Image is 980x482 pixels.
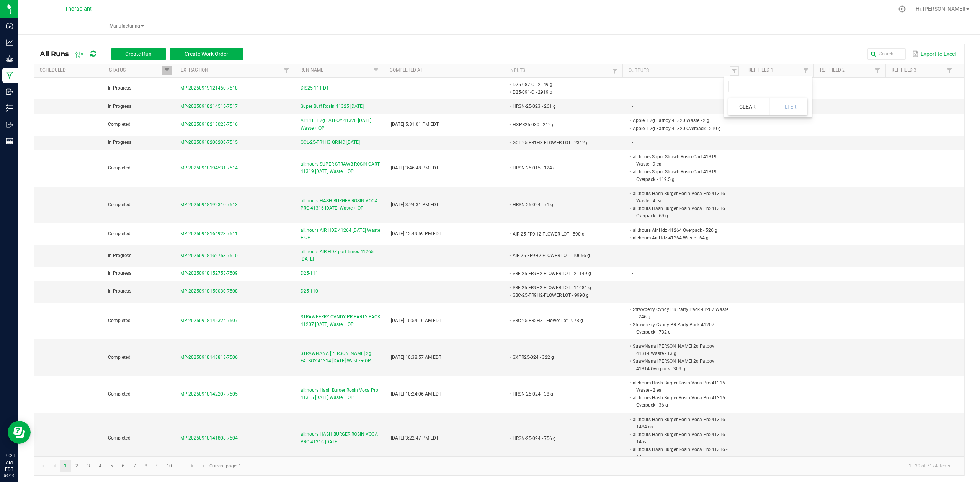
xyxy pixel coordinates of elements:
[164,460,175,472] a: Page 10
[632,168,728,183] li: all:hours Super Strawb Rosin Cart 41319 Overpack - 119.5 g
[503,64,622,78] th: Inputs
[511,121,608,129] li: HXPR25-030 - 212 g
[391,435,439,441] span: [DATE] 3:22:47 PM EDT
[71,460,82,472] a: Page 2
[511,353,608,361] li: SXPR25-024 - 322 g
[511,139,608,147] li: GCL-25-FR1H3-FLOWER LOT - 2312 g
[632,117,728,124] li: Apple T 2g Fatboy 41320 Waste - 2 g
[3,473,15,479] p: 09/19
[748,67,802,73] a: Ref Field 1Sortable
[301,350,382,365] span: STRAWNANA [PERSON_NAME] 2g FATBOY 41314 [DATE] Waste + OP
[897,5,907,13] div: Manage settings
[632,357,728,372] li: StrawNana [PERSON_NAME] 2g Fatboy 41314 Overpack - 309 g
[301,270,318,277] span: D25-111
[108,391,131,397] span: Completed
[180,288,238,294] span: MP-20250918150030-7508
[511,291,608,299] li: SBC-25-FR9H2-FLOWER LOT - 9990 g
[391,231,441,236] span: [DATE] 12:49:59 PM EDT
[180,355,238,360] span: MP-20250918143813-7506
[83,460,94,472] a: Page 3
[180,318,238,323] span: MP-20250918145324-7507
[632,226,728,234] li: all:hours Air Hdz 41264 Overpack - 526 g
[627,281,748,303] td: -
[6,121,13,129] inline-svg: Outbound
[301,197,382,212] span: all:hours HASH BURGER ROSIN VOCA PRO 41316 [DATE] Waste + OP
[622,64,742,78] th: Outputs
[282,66,291,75] a: Filter
[301,387,382,401] span: all:hours Hash Burger Rosin Voca Pro 41315 [DATE] Waste + OP
[632,153,728,168] li: all:hours Super Strawb Rosin Cart 41319 Waste - 9 ea
[301,117,382,132] span: APPLE T 2g FATBOY 41320 [DATE] Waste + OP
[301,313,382,328] span: STRAWBERRY CVNDY PR PARTY PACK 41207 [DATE] Waste + OP
[610,66,619,76] a: Filter
[511,435,608,442] li: HRSN-25-024 - 756 g
[162,66,171,75] a: Filter
[180,165,238,171] span: MP-20250918194531-7514
[301,227,382,241] span: all:hours AIR HDZ 41264 [DATE] Waste + OP
[180,140,238,145] span: MP-20250918200208-7515
[108,253,131,258] span: In Progress
[108,122,131,127] span: Completed
[892,67,945,73] a: Ref Field 3Sortable
[632,321,728,336] li: Strawberry Cvndy PR Party Pack 41207 Overpack - 732 g
[627,245,748,266] td: -
[801,66,810,75] a: Filter
[627,136,748,150] td: -
[632,306,728,321] li: Strawberry Cvndy PR Party Pack 41207 Waste - 246 g
[6,39,13,46] inline-svg: Analytics
[40,47,249,60] div: All Runs
[511,230,608,238] li: AIR-25-FR9H2-FLOWER LOT - 590 g
[6,104,13,112] inline-svg: Inventory
[632,394,728,409] li: all:hours Hash Burger Rosin Voca Pro 41315 Overpack - 36 g
[180,270,238,276] span: MP-20250918152753-7509
[8,421,31,444] iframe: Resource center
[511,103,608,110] li: HRSN-25-023 - 261 g
[632,379,728,394] li: all:hours Hash Burger Rosin Voca Pro 41315 Waste - 2 ea
[632,431,728,446] li: all:hours Hash Burger Rosin Voca Pro 41316 - 14 ea
[632,205,728,220] li: all:hours Hash Burger Rosin Voca Pro 41316 Overpack - 69 g
[198,460,209,472] a: Go to the last page
[910,47,958,60] button: Export to Excel
[108,165,131,171] span: Completed
[108,288,131,294] span: In Progress
[180,104,238,109] span: MP-20250918214515-7517
[301,431,382,445] span: all:hours HASH BURGER ROSIN VOCA PRO 41316 [DATE]
[180,202,238,207] span: MP-20250918192310-7513
[627,78,748,99] td: -
[180,122,238,127] span: MP-20250918213023-7516
[391,202,439,207] span: [DATE] 3:24:31 PM EDT
[6,137,13,145] inline-svg: Reports
[189,463,196,469] span: Go to the next page
[511,284,608,291] li: SBF-25-FR9H2-FLOWER LOT - 11681 g
[106,460,117,472] a: Page 5
[109,67,162,73] a: StatusSortable
[125,51,152,57] span: Create Run
[511,390,608,398] li: HRSN-25-024 - 38 g
[118,460,129,472] a: Page 6
[18,23,235,29] span: Manufacturing
[301,161,382,175] span: all:hours SUPER STRAWB ROSIN CART 41319 [DATE] Waste + OP
[108,202,131,207] span: Completed
[730,66,739,76] a: Filter
[511,270,608,277] li: SBF-25-FR9H2-FLOWER LOT - 21149 g
[301,85,329,92] span: DIS25-111-D1
[108,270,131,276] span: In Progress
[511,317,608,324] li: SBC-25-FR2H3 - Flower Lot - 978 g
[391,318,441,323] span: [DATE] 10:54:16 AM EDT
[108,435,131,441] span: Completed
[180,391,238,397] span: MP-20250918142207-7505
[632,416,728,431] li: all:hours Hash Burger Rosin Voca Pro 41316 - 1484 ea
[627,99,748,114] td: -
[152,460,163,472] a: Page 9
[301,139,360,146] span: GCL-25-FR1H3 GRIND [DATE]
[175,460,186,472] a: Page 11
[6,88,13,96] inline-svg: Inbound
[129,460,140,472] a: Page 7
[108,140,131,145] span: In Progress
[170,48,243,60] button: Create Work Order
[371,66,381,75] a: Filter
[111,48,166,60] button: Create Run
[65,6,92,12] span: Theraplant
[820,67,873,73] a: Ref Field 2Sortable
[511,88,608,96] li: D25-091-C - 2919 g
